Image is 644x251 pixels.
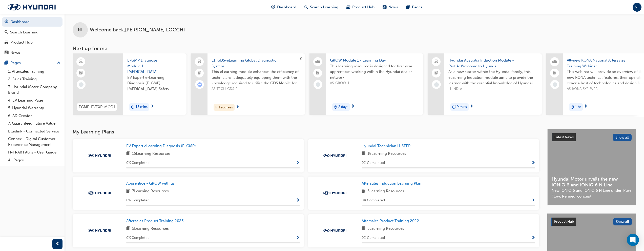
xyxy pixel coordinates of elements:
span: 5 Learning Resources [367,188,404,195]
span: people-icon [316,59,320,65]
span: duration-icon [571,104,574,110]
div: Open Intercom Messenger [627,234,639,246]
span: Aftersales Induction Learning Plan [362,181,421,186]
span: Show Progress [531,161,535,165]
span: next-icon [470,104,473,109]
span: car-icon [346,4,350,10]
span: 2 days [338,104,348,110]
button: Pages [2,58,63,68]
span: 0 % Completed [126,198,150,203]
span: car-icon [5,40,8,45]
a: guage-iconDashboard [267,2,300,12]
span: news-icon [383,4,386,10]
span: AS-GROW-1 [330,80,419,86]
span: 0 [300,56,302,61]
a: News [2,48,63,57]
h3: My Learning Plans [73,129,539,135]
a: Product HubShow all [551,218,632,226]
a: Aftersales Induction Learning Plan [362,181,423,186]
span: 7 Learning Resources [132,188,169,195]
span: next-icon [150,104,154,109]
span: NL [78,27,83,33]
a: Hyundai Australia Induction Module - Part A: Welcome to HyundaiAs a new starter within the Hyunda... [428,53,542,115]
span: 0 % Completed [362,160,385,166]
span: pages-icon [5,61,8,65]
span: 5 Learning Resources [132,226,169,232]
button: Show Progress [531,235,535,241]
span: learningRecordVerb_ATTEMPT-icon [197,82,202,87]
span: next-icon [584,104,588,109]
span: Hyundai Motor unveils the new IONIQ 6 and IONIQ 6 N Line [552,176,632,188]
span: Product Hub [352,4,375,10]
span: H-IND-A [448,86,538,92]
span: people-icon [553,59,556,65]
span: book-icon [362,226,365,232]
span: booktick-icon [434,70,438,76]
a: GROW Module 1 - Learning DayThis learning resource is designed for first year apprentices working... [309,53,423,115]
span: EV Expert e-Learning Diagnosis (E-GMP) - [MEDICAL_DATA] Safety. [127,75,182,92]
span: book-icon [126,188,130,195]
div: Pages [10,60,21,66]
span: Hyundai Technician H-STEP [362,144,410,148]
span: Latest News [554,135,574,139]
span: 0 % Completed [126,160,150,166]
span: learningRecordVerb_NONE-icon [79,82,84,87]
span: learningRecordVerb_NONE-icon [553,82,557,87]
a: Apprentice - GROW with us. [126,181,178,186]
span: laptop-icon [434,59,438,65]
a: Trak [3,2,61,12]
span: Show Progress [531,236,535,240]
a: Connex - Digital Customer Experience Management [6,135,63,148]
span: Aftersales Product Training 2023 [126,219,184,223]
span: News [388,4,398,10]
button: NL [633,3,641,12]
button: DashboardSearch LearningProduct HubNews [2,16,63,58]
span: 15 Learning Resources [132,151,171,157]
span: learningResourceType_ELEARNING-icon [79,59,83,65]
span: prev-icon [56,241,59,247]
span: 1 hr [575,104,581,110]
span: news-icon [5,51,8,55]
a: news-iconNews [379,2,402,12]
button: Show Progress [296,197,300,204]
a: car-iconProduct Hub [342,2,379,12]
span: This eLearning module enhances the efficiency of technicians, adequately equipping them with the ... [212,69,301,86]
span: 0 % Completed [126,235,150,241]
a: 2. Sales Training [6,75,63,83]
span: Aftersales Product Training 2022 [362,219,419,223]
span: book-icon [362,188,365,195]
span: Apprentice - GROW with us. [126,181,176,186]
span: L1. GDS-eLearning Global Diagnostic System [212,57,301,69]
a: pages-iconPages [402,2,426,12]
button: Show all [613,134,632,141]
span: New IONIQ 6 and IONIQ 6 N Line under ‘Pure Flow, Refined’ concept. [552,188,632,199]
span: 15 mins [136,104,148,110]
span: search-icon [304,4,308,10]
span: 0 % Completed [362,235,385,241]
span: duration-icon [131,104,135,110]
span: laptop-icon [198,59,201,65]
a: EV Expert eLearning Diagnosis (E-GMP) [126,143,198,149]
span: 5 Learning Resources [367,226,404,232]
button: Show Progress [296,235,300,241]
button: Show Progress [531,197,535,204]
span: book-icon [126,151,130,157]
img: Trak [86,153,113,158]
span: This learning resource is designed for first year apprentices working within the Hyundai dealer n... [330,63,419,81]
a: Aftersales Product Training 2023 [126,218,186,224]
button: Show Progress [531,160,535,166]
span: Show Progress [531,198,535,203]
a: Bluelink - Connected Service [6,127,63,135]
a: Dashboard [2,17,63,27]
span: guage-icon [271,4,275,10]
span: duration-icon [334,104,337,110]
span: E-GMP Diagnose Module 1 - [MEDICAL_DATA] Safety [127,57,182,75]
a: 4. EV Learning Page [6,96,63,104]
span: search-icon [5,30,8,35]
span: GROW Module 1 - Learning Day [330,57,419,63]
h3: Next up for me [65,46,644,51]
span: Search Learning [310,4,338,10]
a: 3. Hyundai Motor Company Brand [6,83,63,96]
img: Trak [321,228,349,233]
